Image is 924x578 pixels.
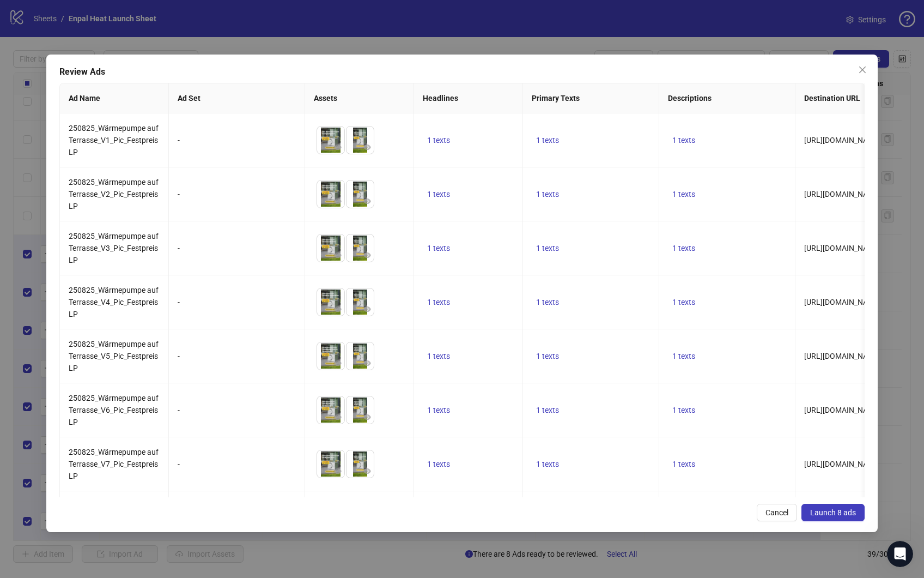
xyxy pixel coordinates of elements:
[672,460,695,468] span: 1 texts
[427,298,450,306] span: 1 texts
[178,134,296,146] div: -
[69,340,159,372] span: 250825_Wärmepumpe auf Terrasse_V5_Pic_Festpreis LP
[169,83,305,113] th: Ad Set
[804,460,881,468] span: [URL][DOMAIN_NAME]
[672,244,695,252] span: 1 texts
[804,244,881,252] span: [URL][DOMAIN_NAME]
[854,61,871,79] button: Close
[804,190,881,198] span: [URL][DOMAIN_NAME]
[668,242,700,255] button: 1 texts
[536,298,559,306] span: 1 texts
[178,296,296,308] div: -
[331,249,344,262] button: Preview
[536,136,559,144] span: 1 texts
[672,406,695,414] span: 1 texts
[317,450,344,478] img: Asset 1
[536,244,559,252] span: 1 texts
[423,457,454,471] button: 1 texts
[532,350,563,363] button: 1 texts
[672,136,695,144] span: 1 texts
[672,190,695,198] span: 1 texts
[178,404,296,416] div: -
[361,195,374,208] button: Preview
[361,249,374,262] button: Preview
[427,136,450,144] span: 1 texts
[423,350,454,363] button: 1 texts
[317,127,344,154] img: Asset 1
[532,457,563,471] button: 1 texts
[317,288,344,316] img: Asset 1
[668,404,700,417] button: 1 texts
[346,127,374,154] img: Asset 2
[346,396,374,424] img: Asset 2
[427,352,450,360] span: 1 texts
[523,83,659,113] th: Primary Texts
[532,296,563,309] button: 1 texts
[804,352,881,360] span: [URL][DOMAIN_NAME]
[346,342,374,370] img: Asset 2
[334,197,342,205] span: eye
[317,234,344,262] img: Asset 1
[334,143,342,151] span: eye
[536,352,559,360] span: 1 texts
[810,508,856,517] span: Launch 8 ads
[804,298,881,306] span: [URL][DOMAIN_NAME]
[363,359,371,367] span: eye
[317,342,344,370] img: Asset 1
[305,83,414,113] th: Assets
[363,305,371,313] span: eye
[423,404,454,417] button: 1 texts
[532,242,563,255] button: 1 texts
[536,406,559,414] span: 1 texts
[423,188,454,201] button: 1 texts
[361,141,374,154] button: Preview
[423,242,454,255] button: 1 texts
[178,458,296,470] div: -
[317,180,344,208] img: Asset 1
[69,286,159,318] span: 250825_Wärmepumpe auf Terrasse_V4_Pic_Festpreis LP
[536,190,559,198] span: 1 texts
[346,288,374,316] img: Asset 2
[363,197,371,205] span: eye
[69,448,159,480] span: 250825_Wärmepumpe auf Terrasse_V7_Pic_Festpreis LP
[757,504,797,521] button: Cancel
[668,350,700,363] button: 1 texts
[334,305,342,313] span: eye
[804,406,881,414] span: [URL][DOMAIN_NAME]
[331,465,344,478] button: Preview
[361,465,374,478] button: Preview
[423,134,454,147] button: 1 texts
[334,251,342,259] span: eye
[361,357,374,370] button: Preview
[69,124,159,156] span: 250825_Wärmepumpe auf Terrasse_V1_Pic_Festpreis LP
[334,413,342,421] span: eye
[331,411,344,424] button: Preview
[536,460,559,468] span: 1 texts
[668,296,700,309] button: 1 texts
[361,303,374,316] button: Preview
[427,244,450,252] span: 1 texts
[317,396,344,424] img: Asset 1
[858,65,867,74] span: close
[532,404,563,417] button: 1 texts
[765,508,788,517] span: Cancel
[59,65,865,79] div: Review Ads
[361,411,374,424] button: Preview
[178,350,296,362] div: -
[334,359,342,367] span: eye
[363,143,371,151] span: eye
[801,504,865,521] button: Launch 8 ads
[69,178,159,210] span: 250825_Wärmepumpe auf Terrasse_V2_Pic_Festpreis LP
[178,242,296,254] div: -
[427,460,450,468] span: 1 texts
[60,83,169,113] th: Ad Name
[427,406,450,414] span: 1 texts
[659,83,795,113] th: Descriptions
[346,180,374,208] img: Asset 2
[331,141,344,154] button: Preview
[331,357,344,370] button: Preview
[668,457,700,471] button: 1 texts
[423,296,454,309] button: 1 texts
[672,298,695,306] span: 1 texts
[427,190,450,198] span: 1 texts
